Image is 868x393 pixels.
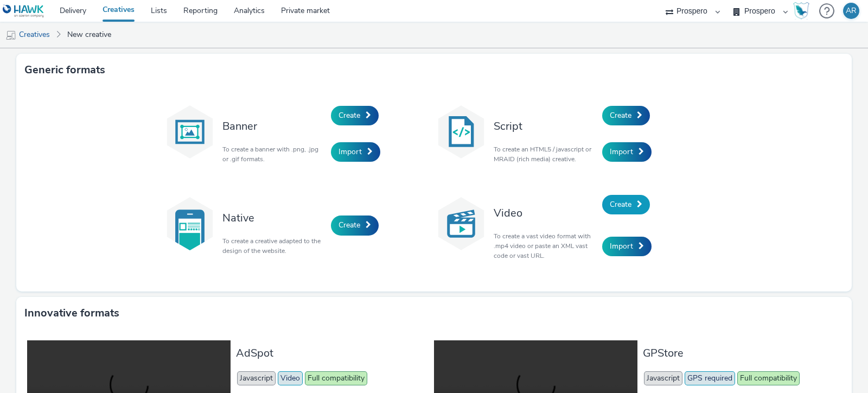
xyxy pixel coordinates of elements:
div: AR [846,3,857,19]
span: Video [278,371,303,385]
span: GPS required [685,371,735,385]
img: banner.svg [163,105,217,159]
a: Import [602,237,652,256]
p: To create an HTML5 / javascript or MRAID (rich media) creative. [494,144,597,164]
a: Create [331,106,379,125]
h3: Innovative formats [24,305,119,321]
h3: AdSpot [236,346,429,360]
img: video.svg [434,196,488,251]
span: Import [610,147,633,157]
p: To create a creative adapted to the design of the website. [222,236,325,256]
span: Full compatibility [305,371,367,385]
a: New creative [62,22,117,48]
span: Create [610,199,631,210]
span: Create [339,110,360,121]
span: Javascript [644,371,682,385]
img: Hawk Academy [793,2,809,20]
span: Import [339,147,362,157]
span: Create [610,110,631,121]
span: Create [339,220,360,230]
h3: Banner [222,119,325,134]
span: Javascript [237,371,276,385]
a: Create [602,106,650,125]
img: mobile [5,30,16,41]
h3: Script [494,119,597,134]
h3: Video [494,206,597,220]
a: Import [331,142,380,162]
h3: Generic formats [24,62,105,78]
span: Full compatibility [737,371,800,385]
a: Create [602,195,650,214]
a: Create [331,215,379,235]
img: undefined Logo [3,4,44,18]
a: Hawk Academy [793,2,814,20]
img: native.svg [163,196,217,251]
p: To create a banner with .png, .jpg or .gif formats. [222,144,325,164]
h3: Native [222,211,325,225]
p: To create a vast video format with .mp4 video or paste an XML vast code or vast URL. [494,231,597,261]
h3: GPStore [643,346,835,360]
span: Import [610,241,633,251]
img: code.svg [434,105,488,159]
a: Import [602,142,652,162]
